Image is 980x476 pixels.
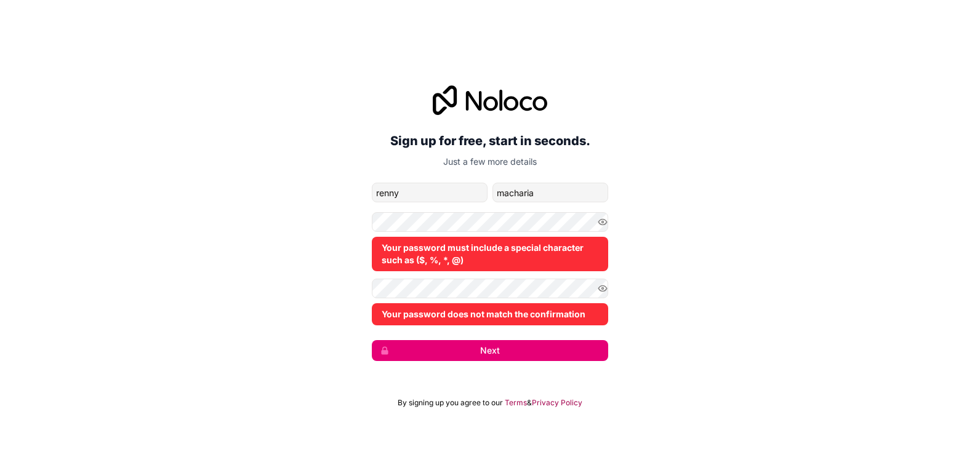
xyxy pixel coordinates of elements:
input: family-name [492,183,608,202]
div: Your password must include a special character such as ($, %, *, @) [372,237,608,271]
a: Terms [505,398,527,408]
p: Just a few more details [372,156,608,168]
input: Confirm password [372,279,608,298]
span: By signing up you agree to our [398,398,503,408]
h2: Sign up for free, start in seconds. [372,130,608,152]
span: & [527,398,532,408]
input: given-name [372,183,488,202]
input: Password [372,212,608,232]
button: Next [372,340,608,361]
a: Privacy Policy [532,398,582,408]
div: Your password does not match the confirmation [372,303,608,325]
